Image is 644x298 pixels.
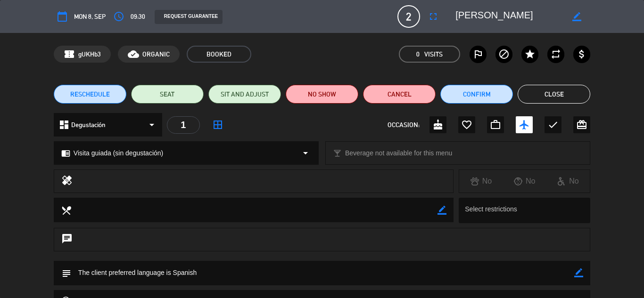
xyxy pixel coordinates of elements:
[61,233,73,246] i: chat
[519,119,530,130] i: airplanemode_active
[432,119,444,130] i: cake
[71,120,106,130] span: Degustación
[440,85,513,104] button: Confirm
[438,206,446,215] i: border_color
[155,10,223,24] div: REQUEST GUARANTEE
[70,89,110,99] span: RESCHEDULE
[425,8,442,25] button: fullscreen
[54,8,71,25] button: calendar_today
[574,268,583,277] i: border_color
[416,49,420,60] span: 0
[388,120,420,130] span: OCCASION:
[61,268,71,278] i: subject
[518,85,590,104] button: Close
[113,11,124,22] i: access_time
[128,48,139,60] i: cloud_done
[61,205,71,215] i: local_dining
[333,149,342,158] i: local_bar
[58,119,70,130] i: dashboard
[428,11,439,22] i: fullscreen
[546,175,590,187] div: No
[212,119,223,130] i: border_all
[208,85,281,104] button: SIT AND ADJUST
[498,48,510,60] i: block
[547,119,559,130] i: check
[576,48,587,60] i: attach_money
[397,5,420,28] span: 2
[424,49,443,60] em: Visits
[61,149,70,158] i: chrome_reader_mode
[459,175,503,187] div: No
[524,48,536,60] i: star
[490,119,501,130] i: work_outline
[54,85,126,104] button: RESCHEDULE
[572,12,581,21] i: border_color
[78,49,101,60] span: gUKHb3
[300,147,311,159] i: arrow_drop_down
[142,49,170,60] span: ORGANIC
[74,11,106,22] span: Mon 8, Sep
[503,175,546,187] div: No
[167,116,200,134] div: 1
[131,85,204,104] button: SEAT
[576,119,587,130] i: card_giftcard
[286,85,358,104] button: NO SHOW
[74,148,163,159] span: Visita guiada (sin degustación)
[461,119,472,130] i: favorite_border
[57,11,68,22] i: calendar_today
[345,148,452,159] span: Beverage not available for this menu
[187,46,251,63] span: BOOKED
[550,48,561,60] i: repeat
[64,48,75,60] span: confirmation_number
[61,175,73,188] i: healing
[110,8,127,25] button: access_time
[131,11,145,22] span: 09:30
[146,119,157,130] i: arrow_drop_down
[363,85,436,104] button: Cancel
[472,48,484,60] i: outlined_flag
